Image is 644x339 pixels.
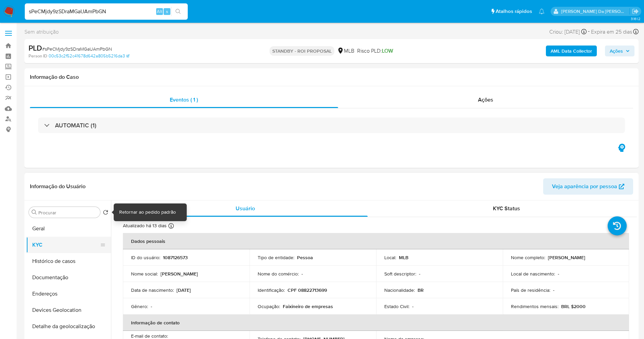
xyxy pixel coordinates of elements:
span: # sPeCMjdy9zSDraMGaUAmPbGN [42,46,112,52]
h1: Informação do Caso [30,74,633,81]
a: Notificações [539,8,545,14]
div: Criou: [DATE] [549,27,587,36]
button: Devices Geolocation [26,302,111,318]
a: 00c53c2f52c41678d642a805b5216da3 [49,53,129,59]
p: Pessoa [297,254,313,261]
p: [DATE] [177,287,191,293]
span: KYC Status [493,204,520,212]
div: MLB [337,47,354,55]
div: AUTOMATIC (1) [38,118,625,133]
p: Local : [384,254,396,261]
span: - [588,27,590,36]
p: BR [418,287,424,293]
p: MLB [399,254,408,261]
span: Expira em 25 dias [591,28,632,36]
span: Eventos ( 1 ) [170,96,198,104]
p: - [301,271,303,277]
p: Nome do comércio : [258,271,299,277]
p: - [412,303,413,309]
button: Ações [605,46,634,56]
button: Documentação [26,269,111,286]
p: Data de nascimento : [131,287,174,293]
p: Soft descriptor : [384,271,416,277]
p: Local de nascimento : [511,271,555,277]
h1: Informação do Usuário [30,183,86,190]
p: ID do usuário : [131,254,160,261]
button: search-icon [171,7,185,16]
p: [PERSON_NAME] [548,254,585,261]
p: CPF 08822713699 [288,287,327,293]
p: BRL $2000 [561,303,586,309]
p: Rendimentos mensais : [511,303,558,309]
p: País de residência : [511,287,550,293]
button: Histórico de casos [26,253,111,269]
b: Person ID [29,53,47,59]
button: AML Data Collector [546,46,597,56]
p: [PERSON_NAME] [161,271,198,277]
b: PLD [29,42,42,53]
p: Faixineiro de empresas [283,303,333,309]
span: LOW [382,47,393,55]
a: Sair [632,8,639,15]
span: s [166,8,168,15]
button: Geral [26,220,111,237]
span: Ações [610,46,623,56]
button: Endereços [26,286,111,302]
p: STANDBY - ROI PROPOSAL [270,46,334,56]
p: - [558,271,559,277]
div: Retornar ao pedido padrão [119,209,176,216]
p: - [419,271,420,277]
span: Usuário [236,204,255,212]
p: Ocupação : [258,303,280,309]
button: Detalhe da geolocalização [26,318,111,335]
p: Nome completo : [511,254,545,261]
p: patricia.varelo@mercadopago.com.br [561,8,630,15]
h3: AUTOMATIC (1) [55,122,96,129]
th: Dados pessoais [123,233,629,249]
p: Identificação : [258,287,285,293]
span: Veja aparência por pessoa [552,178,617,195]
input: Procurar [38,210,97,216]
p: Nacionalidade : [384,287,415,293]
button: Veja aparência por pessoa [543,178,633,195]
p: E-mail de contato : [131,333,168,339]
p: Nome social : [131,271,158,277]
p: - [553,287,554,293]
button: Procurar [32,210,37,215]
span: Atalhos rápidos [496,8,532,15]
button: KYC [26,237,106,253]
span: Risco PLD: [357,47,393,55]
p: 1087126573 [163,254,188,261]
span: Ações [478,96,493,104]
th: Informação de contato [123,315,629,331]
b: AML Data Collector [551,46,592,56]
p: Estado Civil : [384,303,409,309]
p: Atualizado há 13 dias [123,222,167,229]
p: - [151,303,152,309]
button: Retornar ao pedido padrão [103,210,108,217]
span: Alt [157,8,162,15]
input: Pesquise usuários ou casos... [25,7,188,16]
p: Tipo de entidade : [258,254,294,261]
span: Sem atribuição [24,28,59,36]
p: Gênero : [131,303,148,309]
